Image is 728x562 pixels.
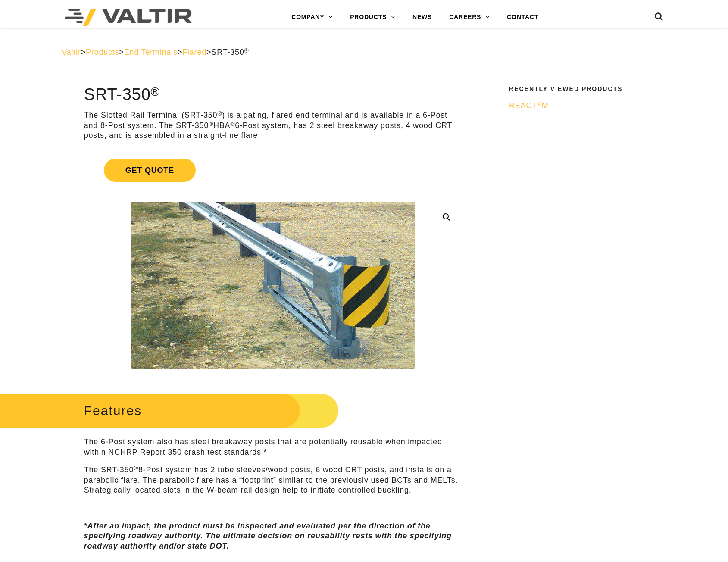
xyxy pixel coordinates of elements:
[498,9,547,26] a: CONTACT
[182,48,206,56] a: Flared
[84,148,462,192] a: Get Quote
[341,9,404,26] a: PRODUCTS
[404,9,441,26] a: NEWS
[441,9,498,26] a: CAREERS
[84,465,462,495] p: The SRT-350 8-Post system has 2 tube sleeves/wood posts, 6 wood CRT posts, and installs on a para...
[65,9,192,26] img: Valtir
[84,110,462,140] p: The Slotted Rail Terminal (SRT-350 ) is a gating, flared end terminal and is available in a 6-Pos...
[217,110,222,117] sup: ®
[509,101,661,111] a: REACT®M
[84,521,452,550] em: *After an impact, the product must be inspected and evaluated per the direction of the specifying...
[537,101,542,107] sup: ®
[86,48,119,56] a: Products
[230,121,235,127] sup: ®
[509,86,661,92] h2: Recently Viewed Products
[62,47,666,57] div: > > > >
[84,437,462,457] p: The 6-Post system also has steel breakaway posts that are potentially reusable when impacted with...
[62,48,81,56] a: Valtir
[151,84,160,98] sup: ®
[209,121,213,127] sup: ®
[124,48,178,56] a: End Terminals
[283,9,341,26] a: COMPANY
[104,159,196,182] span: Get Quote
[84,86,462,104] h1: SRT-350
[509,101,549,110] span: REACT M
[134,465,138,471] sup: ®
[244,47,249,54] sup: ®
[211,48,249,56] span: SRT-350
